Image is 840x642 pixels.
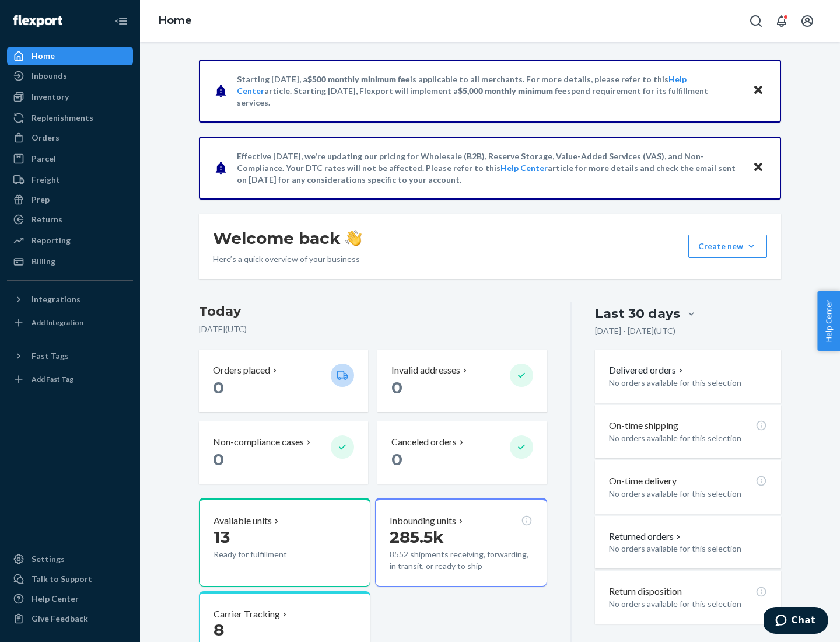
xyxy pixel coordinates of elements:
button: Close [751,159,766,176]
button: Close Navigation [110,9,133,33]
a: Freight [7,170,133,189]
div: Inventory [32,91,69,103]
a: Inventory [7,88,133,106]
a: Billing [7,252,133,271]
p: No orders available for this selection [609,488,767,500]
p: Inbounding units [390,514,456,528]
div: Replenishments [32,112,93,124]
span: 13 [213,527,230,547]
span: 0 [213,378,224,397]
div: Add Integration [32,317,83,327]
a: Add Fast Tag [7,370,133,389]
div: Add Fast Tag [32,374,73,384]
span: 8 [213,620,224,640]
a: Inbounds [7,67,133,85]
button: Open account menu [796,9,819,33]
button: Fast Tags [7,347,133,365]
div: Returns [32,214,62,225]
p: Effective [DATE], we're updating our pricing for Wholesale (B2B), Reserve Storage, Value-Added Se... [237,151,741,186]
div: Parcel [32,153,56,165]
button: Available units13Ready for fulfillment [199,498,370,587]
a: Settings [7,550,133,568]
div: Inbounds [32,70,67,82]
a: Help Center [501,163,548,173]
div: Orders [32,132,60,144]
a: Replenishments [7,109,133,127]
p: No orders available for this selection [609,377,767,389]
div: Billing [32,256,55,267]
button: Canceled orders 0 [377,421,547,484]
p: On-time shipping [609,419,678,432]
p: Here’s a quick overview of your business [213,253,362,265]
button: Open notifications [770,9,793,33]
div: Integrations [32,294,80,305]
button: Open Search Box [744,9,768,33]
div: Help Center [32,593,79,605]
p: Non-compliance cases [213,435,304,449]
div: Settings [32,553,65,565]
button: Returned orders [609,530,683,543]
ol: breadcrumbs [149,4,201,38]
button: Close [751,82,766,99]
p: [DATE] - [DATE] ( UTC ) [595,325,675,337]
span: 0 [391,378,402,397]
div: Home [32,50,55,62]
a: Prep [7,190,133,209]
p: No orders available for this selection [609,598,767,610]
p: No orders available for this selection [609,432,767,444]
button: Talk to Support [7,570,133,588]
p: Orders placed [213,364,270,377]
button: Integrations [7,290,133,309]
p: 8552 shipments receiving, forwarding, in transit, or ready to ship [390,549,532,572]
p: Return disposition [609,585,682,598]
a: Orders [7,128,133,147]
div: Reporting [32,235,71,246]
div: Fast Tags [32,350,69,362]
button: Create new [688,235,767,258]
div: Give Feedback [32,613,88,624]
a: Returns [7,210,133,229]
span: 0 [213,449,224,469]
p: Carrier Tracking [213,608,280,621]
a: Home [159,14,192,27]
div: Prep [32,194,50,205]
a: Home [7,47,133,65]
h3: Today [199,302,547,321]
button: Invalid addresses 0 [377,350,547,412]
div: Talk to Support [32,573,92,585]
iframe: Opens a widget where you can chat to one of our agents [764,607,828,636]
span: 0 [391,449,402,469]
span: $500 monthly minimum fee [307,74,410,84]
a: Add Integration [7,313,133,332]
p: [DATE] ( UTC ) [199,323,547,335]
div: Last 30 days [595,305,680,323]
button: Delivered orders [609,364,685,377]
img: hand-wave emoji [345,230,362,246]
p: Starting [DATE], a is applicable to all merchants. For more details, please refer to this article... [237,74,741,109]
p: Canceled orders [391,435,457,449]
a: Help Center [7,589,133,608]
button: Help Center [817,291,840,351]
p: Invalid addresses [391,364,460,377]
p: Available units [213,514,272,528]
p: On-time delivery [609,474,677,488]
span: $5,000 monthly minimum fee [458,86,567,96]
img: Flexport logo [13,15,62,27]
a: Parcel [7,149,133,168]
p: Ready for fulfillment [213,549,321,560]
button: Orders placed 0 [199,350,368,412]
button: Inbounding units285.5k8552 shipments receiving, forwarding, in transit, or ready to ship [375,498,547,587]
div: Freight [32,174,60,186]
a: Reporting [7,231,133,250]
button: Non-compliance cases 0 [199,421,368,484]
button: Give Feedback [7,609,133,628]
p: No orders available for this selection [609,543,767,554]
span: 285.5k [390,527,444,547]
h1: Welcome back [213,228,362,249]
